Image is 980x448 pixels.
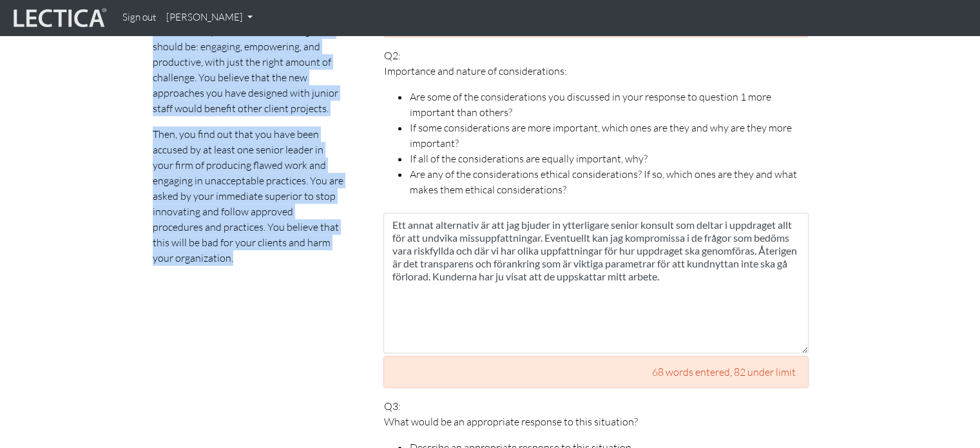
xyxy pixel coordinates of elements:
[383,356,809,388] div: 68 words entered
[383,213,809,353] textarea: Ett annat alternativ är att jag bjuder in ytterligare senior konsult som deltar i uppdraget allt ...
[409,151,809,166] li: If all of the considerations are equally important, why?
[409,120,809,151] li: If some considerations are more important, which ones are they and why are they more important?
[161,5,258,30] a: [PERSON_NAME]
[383,48,809,197] p: Q2:
[383,63,809,79] p: Importance and nature of considerations:
[409,89,809,120] li: Are some of the considerations you discussed in your response to question 1 more important than o...
[729,365,795,378] span: , 82 under limit
[383,414,809,429] p: What would be an appropriate response to this situation?
[10,6,107,30] img: lecticalive
[117,5,161,30] a: Sign out
[409,166,809,197] li: Are any of the considerations ethical considerations? If so, which ones are they and what makes t...
[153,126,345,266] p: Then, you find out that you have been accused by at least one senior leader in your firm of produ...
